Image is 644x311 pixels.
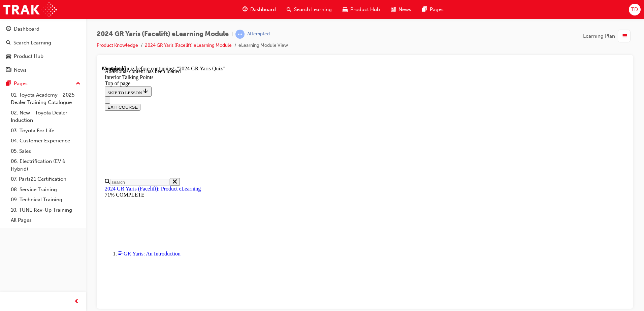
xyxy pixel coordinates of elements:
[281,3,337,16] a: search-iconSearch Learning
[237,3,281,16] a: guage-iconDashboard
[8,113,68,120] input: Search
[3,31,8,38] button: Close navigation menu
[3,9,523,15] div: Interior Talking Points
[8,108,83,126] a: 02. New - Toyota Dealer Induction
[3,38,38,45] button: EXIT COURSE
[294,6,332,13] span: Search Learning
[8,184,83,195] a: 08. Service Training
[145,42,232,48] a: 2024 GR Yaris (Facelift) eLearning Module
[343,5,348,14] span: car-icon
[350,6,380,13] span: Product Hub
[583,32,615,40] span: Learning Plan
[6,67,11,73] span: news-icon
[74,298,79,306] span: prev-icon
[14,66,27,74] div: News
[8,195,83,205] a: 09. Technical Training
[8,146,83,157] a: 05. Sales
[8,215,83,226] a: All Pages
[14,25,39,33] div: Dashboard
[8,90,83,108] a: 01. Toyota Academy - 2025 Dealer Training Catalogue
[8,126,83,136] a: 03. Toyota For Life
[14,53,43,60] div: Product Hub
[3,15,523,21] div: Top of page
[5,25,47,30] span: SKIP TO LESSON
[14,80,28,88] div: Pages
[8,174,83,184] a: 07. Parts21 Certification
[3,77,83,90] button: Pages
[250,6,276,13] span: Dashboard
[235,30,245,39] span: learningRecordVerb_ATTEMPT-icon
[631,6,638,13] span: TD
[422,5,427,14] span: pages-icon
[3,2,57,17] img: Trak
[8,156,83,174] a: 06. Electrification (EV & Hybrid)
[622,32,627,40] span: list-icon
[583,30,633,42] button: Learning Plan
[231,30,233,38] span: |
[391,5,396,14] span: news-icon
[6,26,11,32] span: guage-icon
[97,30,229,38] span: 2024 GR Yaris (Facelift) eLearning Module
[3,23,83,35] a: Dashboard
[337,3,385,16] a: car-iconProduct Hub
[3,126,523,132] div: 71% COMPLETE
[6,54,11,60] span: car-icon
[6,40,11,46] span: search-icon
[8,205,83,215] a: 10. TUNE Rev-Up Training
[3,21,50,31] button: SKIP TO LESSON
[287,5,291,14] span: search-icon
[629,4,641,15] button: TD
[3,37,83,49] a: Search Learning
[385,3,417,16] a: news-iconNews
[3,50,83,63] a: Product Hub
[247,31,270,37] div: Attempted
[417,3,449,16] a: pages-iconPages
[430,6,444,13] span: Pages
[3,3,523,9] div: Additional content has been loaded
[243,5,248,14] span: guage-icon
[398,6,411,13] span: News
[3,22,83,77] button: DashboardSearch LearningProduct HubNews
[3,64,83,76] a: News
[13,39,51,47] div: Search Learning
[76,79,80,88] span: up-icon
[68,112,78,120] button: Close search menu
[6,81,11,87] span: pages-icon
[97,42,138,48] a: Product Knowledge
[238,42,288,49] li: eLearning Module View
[3,120,99,126] a: 2024 GR Yaris (Facelift): Product eLearning
[8,136,83,146] a: 04. Customer Experience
